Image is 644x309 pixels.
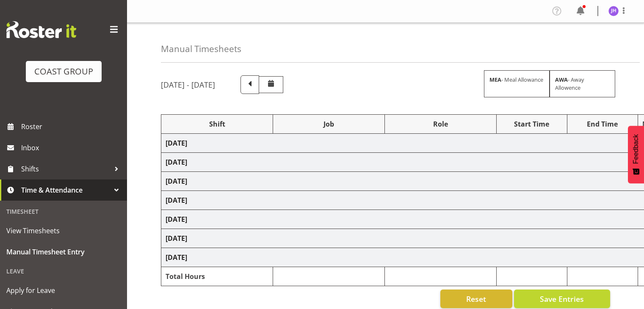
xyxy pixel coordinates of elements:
h4: Manual Timesheets [161,44,241,54]
div: Leave [2,262,125,280]
div: Timesheet [2,203,125,220]
span: View Timesheets [6,224,121,237]
a: Apply for Leave [2,280,125,301]
div: Role [389,119,492,129]
button: Reset [440,290,512,308]
span: Roster [21,120,123,133]
span: Feedback [632,134,640,164]
a: Manual Timesheet Entry [2,241,125,262]
strong: AWA [555,76,568,83]
h5: [DATE] - [DATE] [161,80,215,89]
strong: MEA [489,76,501,83]
img: jeremy-hogan1166.jpg [608,6,619,16]
div: - Away Allowence [550,70,615,97]
span: Manual Timesheet Entry [6,246,121,258]
div: Job [277,119,380,129]
div: - Meal Allowance [484,70,550,97]
span: Apply for Leave [6,284,121,297]
div: Start Time [501,119,563,129]
span: Reset [466,293,486,304]
span: Shifts [21,163,110,175]
td: Total Hours [161,267,273,286]
img: Rosterit website logo [6,21,76,38]
span: Time & Attendance [21,184,110,196]
div: End Time [572,119,633,129]
button: Save Entries [514,290,610,308]
a: View Timesheets [2,220,125,241]
div: COAST GROUP [34,65,93,78]
div: Shift [166,119,268,129]
span: Inbox [21,141,123,154]
span: Save Entries [540,293,584,304]
button: Feedback - Show survey [628,126,644,183]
